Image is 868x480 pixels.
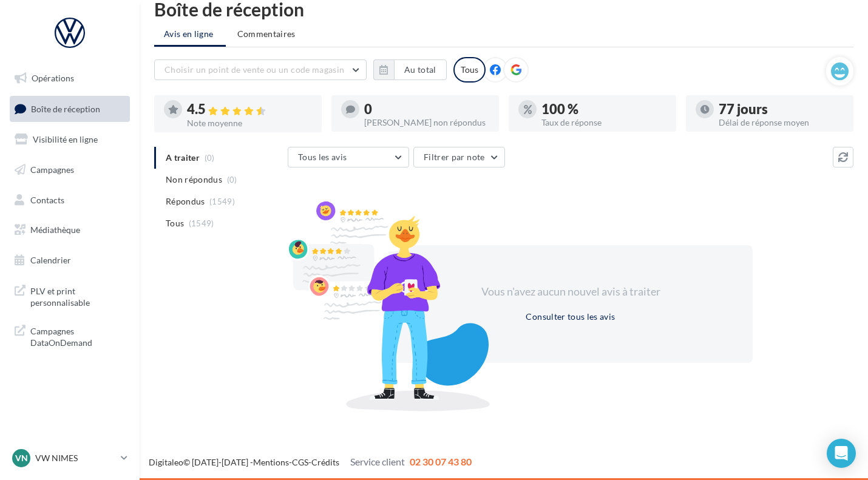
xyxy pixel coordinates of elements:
[364,118,489,127] div: [PERSON_NAME] non répondus
[15,452,28,464] span: VN
[189,218,214,228] span: (1549)
[149,457,183,467] a: Digitaleo
[288,147,409,167] button: Tous les avis
[30,164,74,175] span: Campagnes
[292,457,308,467] a: CGS
[7,188,132,213] a: Contacts
[311,457,339,467] a: Crédits
[827,439,856,468] div: Open Intercom Messenger
[7,127,132,152] a: Visibilité en ligne
[298,152,347,162] span: Tous les avis
[149,457,472,467] span: © [DATE]-[DATE] - - -
[154,59,367,80] button: Choisir un point de vente ou un code magasin
[350,456,405,467] span: Service client
[166,195,205,208] span: Répondus
[7,157,132,183] a: Campagnes
[30,225,80,235] span: Médiathèque
[32,73,74,83] span: Opérations
[10,447,130,470] a: VN VW NIMES
[30,255,71,265] span: Calendrier
[187,103,312,117] div: 4.5
[166,174,222,186] span: Non répondus
[541,118,666,127] div: Taux de réponse
[410,456,472,467] span: 02 30 07 43 80
[373,59,447,80] button: Au total
[453,57,486,83] div: Tous
[413,147,505,167] button: Filtrer par note
[31,103,100,113] span: Boîte de réception
[166,217,184,229] span: Tous
[30,194,64,205] span: Contacts
[7,278,132,314] a: PLV et print personnalisable
[164,64,344,75] span: Choisir un point de vente ou un code magasin
[7,66,132,91] a: Opérations
[364,103,489,116] div: 0
[253,457,289,467] a: Mentions
[521,309,620,324] button: Consulter tous les avis
[719,118,844,127] div: Délai de réponse moyen
[209,197,235,206] span: (1549)
[237,29,296,39] span: Commentaires
[394,59,447,80] button: Au total
[541,103,666,116] div: 100 %
[30,323,125,349] span: Campagnes DataOnDemand
[466,284,675,300] div: Vous n'avez aucun nouvel avis à traiter
[187,119,312,127] div: Note moyenne
[33,134,98,144] span: Visibilité en ligne
[7,217,132,243] a: Médiathèque
[35,452,116,464] p: VW NIMES
[7,96,132,122] a: Boîte de réception
[719,103,844,116] div: 77 jours
[227,175,237,184] span: (0)
[7,318,132,354] a: Campagnes DataOnDemand
[7,248,132,273] a: Calendrier
[30,283,125,309] span: PLV et print personnalisable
